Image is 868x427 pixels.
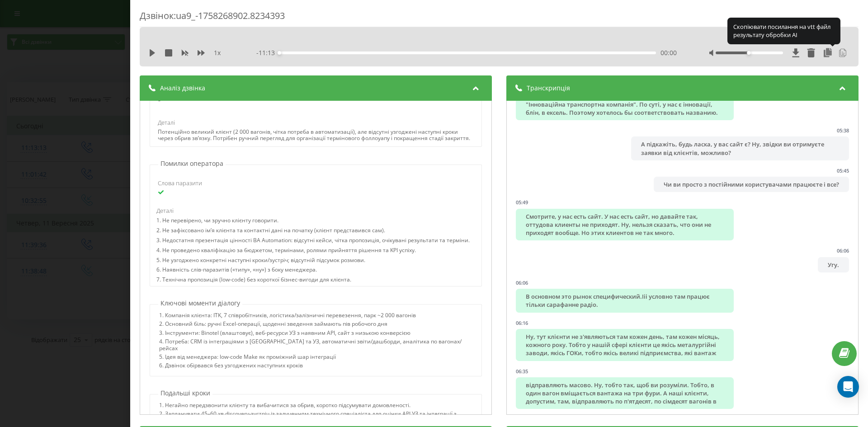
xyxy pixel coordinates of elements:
[156,237,470,247] div: 3. Недостатня презентація цінності BA Automation: відсутні кейси, чітка пропозиція, очікувані рез...
[527,84,570,93] span: Транскрипція
[727,18,840,44] div: Скопіювати посилання на vtt файл результату обробки AI
[516,377,734,409] div: відправляють масово. Ну, тобто так, щоб ви розуміли. Тобто, в один вагон вміщається вантажа на тр...
[158,159,226,168] p: Помилки оператора
[516,88,734,120] div: Да, автоматичними, просунутими. І тим більше ми називаємося "Інноваційна транспортна компанія". П...
[747,51,750,55] div: Accessibility label
[159,354,472,362] div: 5. Ідея від менеджера: low-code Make як проміжний шар інтеграції
[818,257,849,272] div: Угу.
[156,217,470,227] div: 1. Не перевірено, чи зручно клієнту говорити.
[837,376,859,398] div: Open Intercom Messenger
[156,257,470,267] div: 5. Не узгоджено конкретні наступні кроки/зустріч; відсутній підсумок розмови.
[156,266,470,276] div: 6. Наявність слів-паразитів («типу», «ну») з боку менеджера.
[516,279,528,286] div: 06:06
[158,118,175,127] span: Деталі
[158,96,255,103] div: 8
[156,227,470,237] div: 2. Не зафіксовано ім’я клієнта та контактні дані на початку (клієнт представився сам).
[159,338,472,354] div: 4. Потреба: CRM із інтеграціями з [GEOGRAPHIC_DATA] та УЗ, автоматичні звіти/дашборди, аналітика ...
[256,48,279,57] span: - 11:13
[516,319,528,326] div: 06:16
[516,209,734,241] div: Смотрите, у нас есть сайт. У нас есть сайт, но давайте так, оттудова клиенты не приходят. Ну, нел...
[158,389,212,398] p: Подальші кроки
[159,402,472,411] div: 1. Негайно передзвонити клієнту та вибачитися за обрив, коротко підсумувати домовленості.
[158,129,473,142] div: Потенційно великий клієнт (2 000 вагонів, чітка потреба в автоматизації), але відсутні узгоджені ...
[159,321,472,329] div: 2. Основний біль: ручні Excel-операції, щоденні зведення займають пів робочого дня
[159,411,472,426] div: 2. Запланувати 45–60 хв discovery-зустріч із залученням технічного спеціаліста для оцінки API УЗ ...
[660,48,677,57] span: 00:00
[159,312,472,321] div: 1. Компанія клієнта: ITK, 7 співробітників, логістика/залізничні перевезення, парк ~2 000 вагонів
[159,330,472,338] div: 3. Інструменти: Binotel (влаштовує), веб-ресурси УЗ з наявним API, сайт з низькою конверсією
[156,276,470,286] div: 7. Технічна пропозиція (low-code) без короткої бізнес-вигоди для клієнта.
[516,199,528,206] div: 05:49
[654,177,849,192] div: Чи ви просто з постійними користувачами працюєте і все?
[631,136,849,160] div: А підкажіть, будь ласка, у вас сайт є? Ну, звідки ви отримуєте заявки від клієнтів, можливо?
[158,179,202,187] span: Слова паразити
[156,206,174,215] span: Деталі
[278,51,281,55] div: Accessibility label
[214,48,221,57] span: 1 x
[159,362,472,371] div: 6. Дзвінок обірвався без узгоджених наступних кроків
[160,84,205,93] span: Аналіз дзвінка
[158,299,242,308] p: Ключові моменти діалогу
[140,9,859,27] div: Дзвінок : ua9_-1758268902.8234393
[516,289,734,312] div: В основном это рынок специфический.Ііі условно там працює тільки сарафанне радіо.
[837,127,849,134] div: 05:38
[516,329,734,361] div: Ну, тут клієнти не з'являються там кожен день, там кожен місяць, кожного року. Тобто у нашій сфер...
[156,247,470,257] div: 4. Не проведено кваліфікацію за бюджетом, термінами, ролями прийняття рішення та KPI успіху.
[837,247,849,254] div: 06:06
[516,368,528,375] div: 06:35
[837,167,849,174] div: 05:45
